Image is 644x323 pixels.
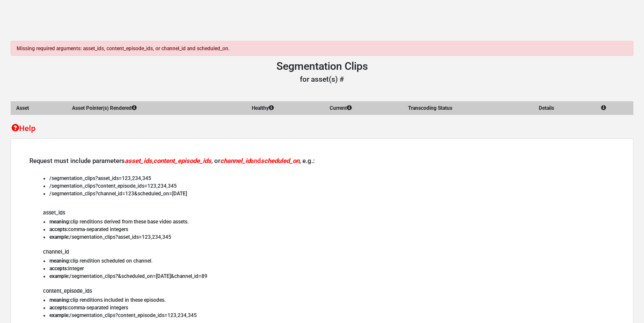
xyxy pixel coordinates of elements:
th: Current [325,102,403,115]
span: content_episode_ids [153,157,211,165]
li: integer [49,265,615,272]
h4: Request must include parameters , , or , e.g.: [29,157,615,165]
h1: Segmentation Clips [11,60,633,73]
li: /segmentation_clips?asset_ids=123,234,345 [49,233,615,241]
th: Details [534,102,595,115]
strong: example: [49,234,69,240]
strong: meaning: [49,258,70,264]
th: Healthy [246,102,325,115]
strong: accepts: [49,226,68,232]
th: Asset [11,102,67,115]
span: asset_ids [125,157,152,165]
strong: meaning: [49,297,70,303]
li: /segmentation_clips?&scheduled_on=[DATE]&channel_id=89 [49,272,615,280]
h5: content_episode_ids [43,288,615,294]
strong: meaning: [49,219,70,225]
li: /segmentation_clips?content_episode_ids=123,234,345 [49,312,615,319]
span: channel_id [220,157,250,165]
li: clip renditions derived from these base video assets. [49,218,615,226]
div: Missing required arguments: asset_ids, content_episode_ids, or channel_id and scheduled_on. [11,41,633,56]
strong: accepts: [49,305,68,311]
span: scheduled_on [261,157,299,165]
strong: example: [49,312,69,318]
li: /segmentation_clips?channel_id=123&scheduled_on=[DATE] [49,190,615,197]
li: comma-separated integers [49,226,615,233]
th: Transcoding Status [402,102,533,115]
li: /segmentation_clips?asset_ids=123,234,345 [49,174,615,182]
li: clip renditions included in these episodes. [49,296,615,304]
li: comma-separated integers [49,304,615,312]
li: clip rendition scheduled on channel. [49,257,615,265]
h5: channel_id [43,249,615,255]
strong: example: [49,273,69,279]
h3: for asset(s) # [11,75,633,84]
th: Asset Pointer(s) Rendered [67,102,247,115]
span: and [220,157,299,165]
strong: accepts: [49,266,68,272]
h5: asset_ids [43,209,615,216]
p: Help [11,123,633,134]
li: /segmentation_clips?content_episode_ids=123,234,345 [49,182,615,190]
